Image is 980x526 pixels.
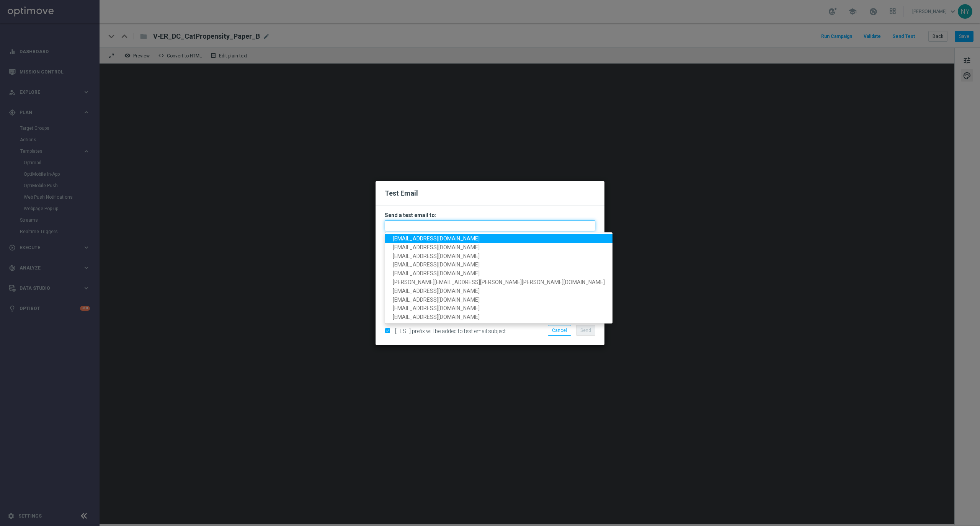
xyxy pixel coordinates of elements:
[395,328,506,334] span: [TEST] prefix will be added to test email subject
[385,252,612,260] a: [EMAIL_ADDRESS][DOMAIN_NAME]
[393,253,480,259] span: [EMAIL_ADDRESS][DOMAIN_NAME]
[385,243,612,252] a: [EMAIL_ADDRESS][DOMAIN_NAME]
[385,278,612,287] a: [PERSON_NAME][EMAIL_ADDRESS][PERSON_NAME][PERSON_NAME][DOMAIN_NAME]
[548,325,571,336] button: Cancel
[385,287,612,296] a: [EMAIL_ADDRESS][DOMAIN_NAME]
[393,270,480,276] span: [EMAIL_ADDRESS][DOMAIN_NAME]
[385,295,612,304] a: [EMAIL_ADDRESS][DOMAIN_NAME]
[580,328,591,333] span: Send
[385,313,612,322] a: [EMAIL_ADDRESS][DOMAIN_NAME]
[385,269,612,278] a: [EMAIL_ADDRESS][DOMAIN_NAME]
[393,305,480,311] span: [EMAIL_ADDRESS][DOMAIN_NAME]
[385,234,612,243] a: [EMAIL_ADDRESS][DOMAIN_NAME]
[393,296,480,302] span: [EMAIL_ADDRESS][DOMAIN_NAME]
[385,260,612,269] a: [EMAIL_ADDRESS][DOMAIN_NAME]
[385,189,595,198] h2: Test Email
[393,244,480,250] span: [EMAIL_ADDRESS][DOMAIN_NAME]
[393,279,605,285] span: [PERSON_NAME][EMAIL_ADDRESS][PERSON_NAME][PERSON_NAME][DOMAIN_NAME]
[393,235,480,242] span: [EMAIL_ADDRESS][DOMAIN_NAME]
[385,212,595,219] h3: Send a test email to:
[576,325,595,336] button: Send
[393,261,480,268] span: [EMAIL_ADDRESS][DOMAIN_NAME]
[393,288,480,294] span: [EMAIL_ADDRESS][DOMAIN_NAME]
[385,304,612,313] a: [EMAIL_ADDRESS][DOMAIN_NAME]
[393,314,480,320] span: [EMAIL_ADDRESS][DOMAIN_NAME]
